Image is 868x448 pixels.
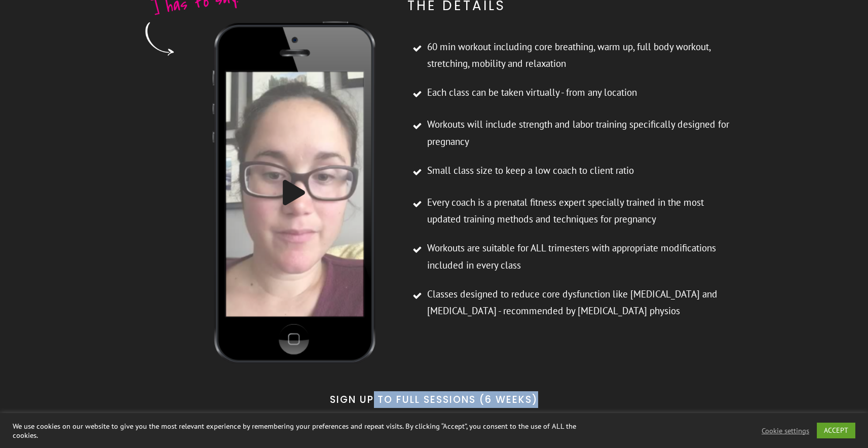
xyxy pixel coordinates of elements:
span: Each class can be taken virtually - from any location [427,84,637,101]
span: 60 min workout including core breathing, warm up, full body workout, stretching, mobility and rel... [427,39,737,72]
span: sign up to full sessions (6 weeks) [330,393,538,406]
span: Workouts will include strength and labor training specifically designed for pregnancy [427,116,737,150]
span: virtually [379,410,437,425]
p: Attend or - whichever works for you [131,409,738,427]
a: ACCEPT [817,423,855,438]
span: Classes designed to reduce core dysfunction like [MEDICAL_DATA] and [MEDICAL_DATA] - recommended ... [427,286,737,320]
span: Workouts are suitable for ALL trimesters with appropriate modifications included in every class [427,240,737,274]
span: Small class size to keep a low coach to client ratio [427,162,634,179]
span: Every coach is a prenatal fitness expert specially trained in the most updated training methods a... [427,194,737,228]
div: We use cookies on our website to give you the most relevant experience by remembering your prefer... [13,422,602,440]
span: in-person [298,410,362,425]
a: Cookie settings [762,426,809,435]
img: white-arrow-right [136,17,181,62]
